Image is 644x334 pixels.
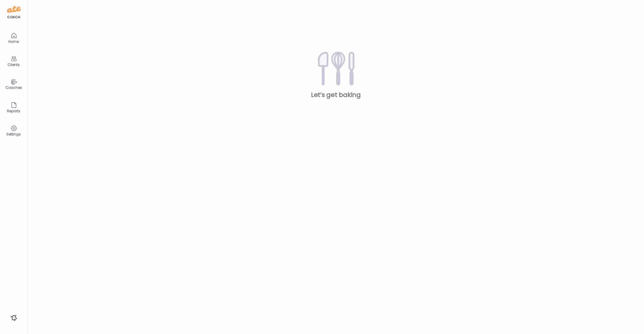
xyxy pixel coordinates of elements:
img: ate [7,5,21,14]
div: Home [3,40,24,43]
div: Let’s get baking [37,91,635,99]
div: Clients [3,63,24,67]
div: Coaches [3,86,24,89]
div: Reports [3,109,24,113]
div: coach [7,15,20,20]
div: Settings [3,132,24,136]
